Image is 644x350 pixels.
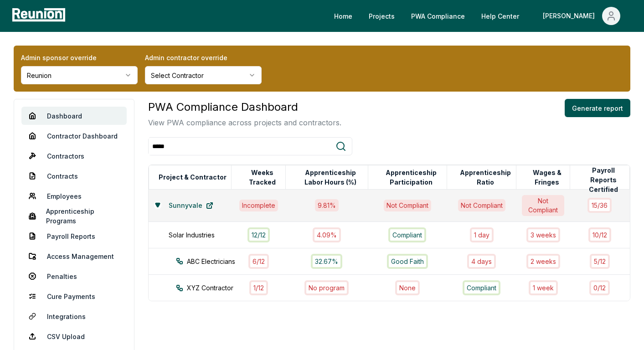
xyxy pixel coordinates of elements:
[526,227,560,242] div: 3 week s
[455,168,516,186] button: Apprenticeship Ratio
[565,99,630,117] button: Generate report
[524,168,569,186] button: Wages & Fringes
[384,200,431,211] div: Not Compliant
[304,280,349,295] div: No program
[313,227,341,242] div: 4.09%
[458,199,505,211] div: Not Compliant
[161,196,221,215] a: Sunnyvale
[249,280,268,295] div: 1 / 12
[21,147,127,165] a: Contractors
[169,230,241,240] div: Solar Industries
[578,171,629,189] button: Payroll Reports Certified
[176,257,248,266] div: ABC Electricians
[21,167,127,185] a: Contracts
[543,7,598,25] div: [PERSON_NAME]
[145,53,262,62] label: Admin contractor override
[589,280,610,295] div: 0 / 12
[21,287,127,305] a: Cure Payments
[467,254,496,269] div: 4 days
[327,7,635,25] nav: Main
[239,200,278,211] div: Incomplete
[21,127,127,145] a: Contractor Dashboard
[470,227,494,242] div: 1 day
[315,199,339,211] div: 9.81 %
[21,327,127,345] a: CSV Upload
[148,99,341,115] h3: PWA Compliance Dashboard
[294,168,367,186] button: Apprenticeship Labor Hours (%)
[148,117,341,128] p: View PWA compliance across projects and contractors.
[21,53,138,62] label: Admin sponsor override
[387,254,428,269] div: Good Faith
[376,168,447,186] button: Apprenticeship Participation
[21,207,127,225] a: Apprenticeship Programs
[239,168,285,186] button: Weeks Tracked
[157,168,228,186] button: Project & Contractor
[176,283,248,293] div: XYZ Contractor
[526,254,560,269] div: 2 week s
[248,254,269,269] div: 6 / 12
[463,280,500,295] div: Compliant
[404,7,472,25] a: PWA Compliance
[327,7,360,25] a: Home
[311,254,342,269] div: 32.67%
[588,227,611,242] div: 10 / 12
[529,280,558,295] div: 1 week
[21,187,127,205] a: Employees
[21,247,127,265] a: Access Management
[590,254,610,269] div: 5 / 12
[536,7,628,25] button: [PERSON_NAME]
[522,195,564,216] div: Not Compliant
[247,227,270,242] div: 12 / 12
[21,267,127,285] a: Penalties
[21,227,127,245] a: Payroll Reports
[587,198,612,213] div: 15 / 36
[474,7,526,25] a: Help Center
[21,307,127,325] a: Integrations
[395,280,420,295] div: None
[361,7,402,25] a: Projects
[21,107,127,125] a: Dashboard
[388,227,426,242] div: Compliant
